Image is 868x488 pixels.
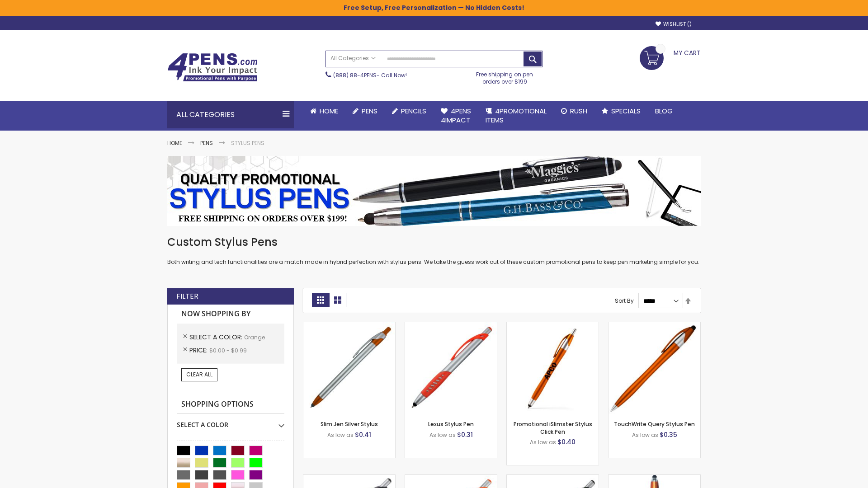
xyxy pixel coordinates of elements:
[333,71,377,79] a: (888) 88-4PENS
[660,430,677,439] span: $0.35
[209,347,247,354] span: $0.00 - $0.99
[167,235,701,249] h1: Custom Stylus Pens
[557,437,576,446] span: $0.40
[656,21,692,28] a: Wishlist
[345,101,385,121] a: Pens
[320,106,338,116] span: Home
[609,322,700,329] a: TouchWrite Query Stylus Pen-Orange
[405,322,497,329] a: Lexus Stylus Pen-Orange
[326,51,380,66] a: All Categories
[176,291,198,301] strong: Filter
[405,322,497,414] img: Lexus Stylus Pen-Orange
[177,395,284,414] strong: Shopping Options
[655,106,673,116] span: Blog
[244,333,265,341] span: Orange
[401,106,426,116] span: Pencils
[611,106,641,116] span: Specials
[514,420,592,435] a: Promotional iSlimster Stylus Click Pen
[405,474,497,482] a: Boston Silver Stylus Pen-Orange
[507,322,599,414] img: Promotional iSlimster Stylus Click Pen-Orange
[312,293,329,307] strong: Grid
[167,156,701,226] img: Stylus Pens
[303,101,345,121] a: Home
[330,55,376,62] span: All Categories
[457,430,473,439] span: $0.31
[609,322,700,414] img: TouchWrite Query Stylus Pen-Orange
[177,305,284,324] strong: Now Shopping by
[181,368,217,381] a: Clear All
[189,333,244,342] span: Select A Color
[467,67,543,85] div: Free shipping on pen orders over $199
[177,414,284,429] div: Select A Color
[186,371,212,378] span: Clear All
[530,438,556,446] span: As low as
[507,474,599,482] a: Lexus Metallic Stylus Pen-Orange
[167,235,701,266] div: Both writing and tech functionalities are a match made in hybrid perfection with stylus pens. We ...
[632,431,658,439] span: As low as
[327,431,354,439] span: As low as
[609,474,700,482] a: TouchWrite Command Stylus Pen-Orange
[434,101,478,131] a: 4Pens4impact
[231,139,264,147] strong: Stylus Pens
[594,101,648,121] a: Specials
[333,71,407,79] span: - Call Now!
[428,420,474,428] a: Lexus Stylus Pen
[167,101,294,128] div: All Categories
[614,420,695,428] a: TouchWrite Query Stylus Pen
[507,322,599,329] a: Promotional iSlimster Stylus Click Pen-Orange
[167,53,258,82] img: 4Pens Custom Pens and Promotional Products
[355,430,371,439] span: $0.41
[615,297,634,305] label: Sort By
[189,346,209,355] span: Price
[429,431,456,439] span: As low as
[570,106,587,116] span: Rush
[321,420,378,428] a: Slim Jen Silver Stylus
[200,139,213,147] a: Pens
[303,474,395,482] a: Boston Stylus Pen-Orange
[554,101,594,121] a: Rush
[486,106,547,125] span: 4PROMOTIONAL ITEMS
[478,101,554,131] a: 4PROMOTIONALITEMS
[167,139,182,147] a: Home
[303,322,395,329] a: Slim Jen Silver Stylus-Orange
[441,106,471,125] span: 4Pens 4impact
[385,101,434,121] a: Pencils
[362,106,377,116] span: Pens
[648,101,680,121] a: Blog
[303,322,395,414] img: Slim Jen Silver Stylus-Orange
